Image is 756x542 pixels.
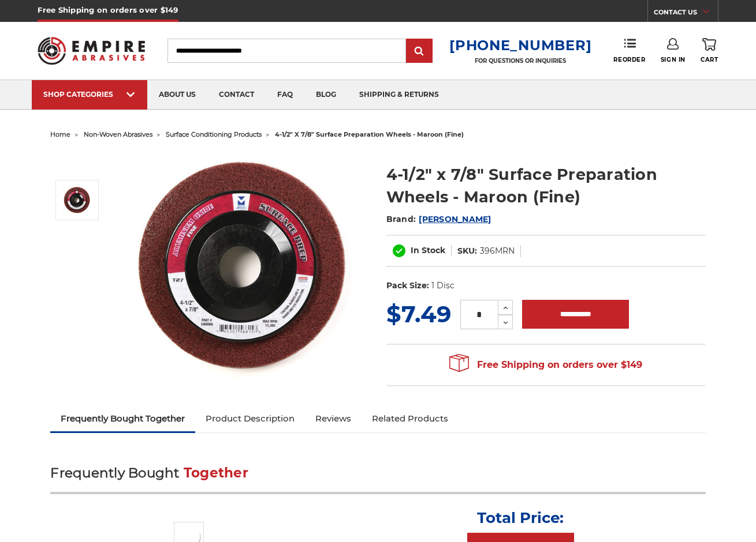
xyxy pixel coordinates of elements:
[131,151,362,382] img: Maroon Surface Prep Disc
[63,186,92,214] img: Maroon Surface Prep Disc
[661,56,686,63] span: Sign In
[50,465,179,481] span: Frequently Bought
[50,130,70,138] a: home
[386,163,706,208] h1: 4-1/2" x 7/8" Surface Preparation Wheels - Maroon (Fine)
[386,214,416,224] span: Brand:
[147,80,207,110] a: about us
[362,406,459,431] a: Related Products
[275,130,464,138] span: 4-1/2" x 7/8" surface preparation wheels - maroon (fine)
[195,406,305,431] a: Product Description
[654,6,718,22] a: CONTACT US
[305,406,362,431] a: Reviews
[207,80,266,110] a: contact
[701,56,718,63] span: Cart
[449,353,642,377] span: Free Shipping on orders over $149
[449,57,591,65] p: FOR QUESTIONS OR INQUIRIES
[480,245,515,257] dd: 396MRN
[386,300,451,328] span: $7.49
[348,80,450,110] a: shipping & returns
[266,80,304,110] a: faq
[613,56,645,63] span: Reorder
[457,245,477,257] dt: SKU:
[411,245,445,255] span: In Stock
[304,80,348,110] a: blog
[477,509,564,527] p: Total Price:
[449,37,591,54] a: [PHONE_NUMBER]
[43,90,136,99] div: SHOP CATEGORIES
[408,40,431,63] input: Submit
[386,280,429,292] dt: Pack Size:
[84,130,152,138] a: non-woven abrasives
[184,465,248,481] span: Together
[431,280,455,292] dd: 1 Disc
[166,130,262,138] a: surface conditioning products
[50,406,195,431] a: Frequently Bought Together
[701,38,718,63] a: Cart
[419,214,491,224] a: [PERSON_NAME]
[613,38,645,63] a: Reorder
[38,30,145,72] img: Empire Abrasives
